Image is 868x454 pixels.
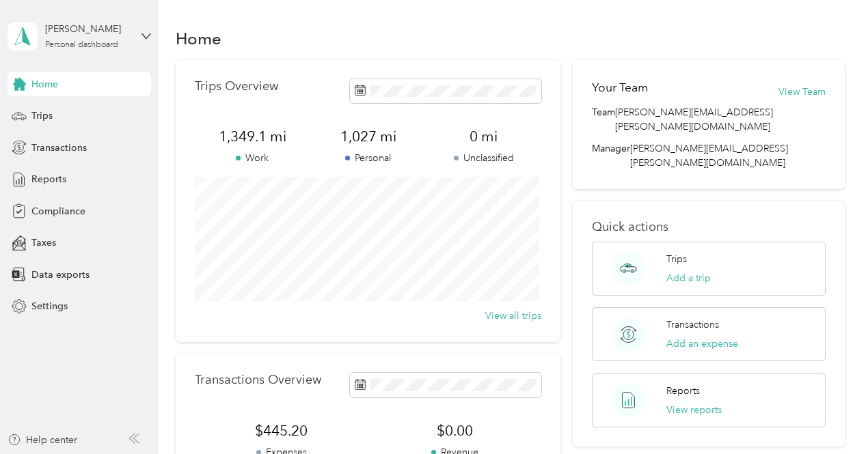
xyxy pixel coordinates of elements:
h1: Home [176,31,221,46]
button: View Team [778,85,826,99]
p: Trips Overview [195,79,278,94]
span: $445.20 [195,421,368,440]
span: Trips [31,109,53,123]
span: [PERSON_NAME][EMAIL_ADDRESS][PERSON_NAME][DOMAIN_NAME] [630,143,788,169]
span: Settings [31,299,68,313]
p: Transactions Overview [195,373,321,387]
span: Transactions [31,141,87,155]
p: Trips [666,252,687,266]
p: Unclassified [426,151,541,165]
span: Reports [31,172,66,186]
iframe: Everlance-gr Chat Button Frame [791,378,868,454]
span: [PERSON_NAME][EMAIL_ADDRESS][PERSON_NAME][DOMAIN_NAME] [615,105,826,134]
span: Taxes [31,236,56,250]
p: Personal [310,151,426,165]
span: 1,349.1 mi [195,127,310,146]
button: View reports [666,403,722,417]
p: Quick actions [592,220,826,234]
button: Help center [8,433,77,447]
button: View all trips [485,309,541,323]
span: Home [31,77,58,91]
span: 1,027 mi [310,127,426,146]
span: Manager [592,141,630,170]
p: Transactions [666,317,719,332]
span: Data exports [31,268,90,282]
button: Add a trip [666,271,711,285]
span: Compliance [31,204,85,218]
button: Add an expense [666,337,738,351]
h2: Your Team [592,79,648,96]
span: 0 mi [426,127,541,146]
div: Personal dashboard [45,41,118,49]
p: Reports [666,384,700,398]
span: Team [592,105,615,134]
div: [PERSON_NAME] [45,22,131,36]
p: Work [195,151,310,165]
span: $0.00 [368,421,542,440]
